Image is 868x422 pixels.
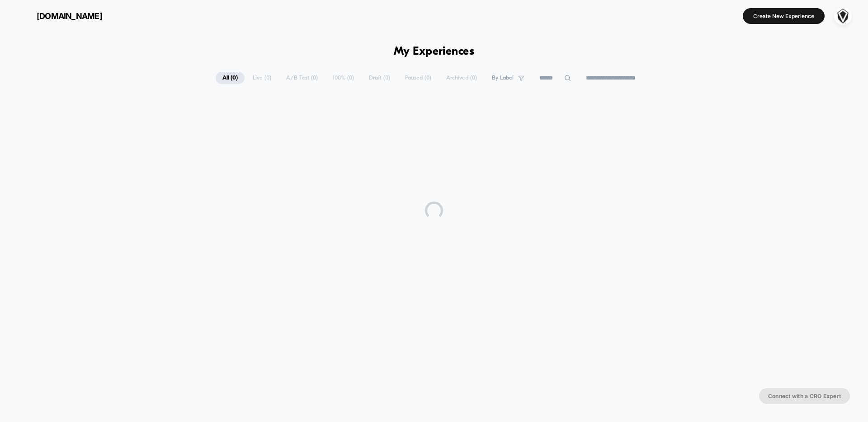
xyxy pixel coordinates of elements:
span: By Label [492,75,514,81]
span: All ( 0 ) [216,72,245,84]
button: [DOMAIN_NAME] [14,9,105,23]
h1: My Experiences [394,45,475,58]
button: Connect with a CRO Expert [759,388,850,404]
button: Create New Experience [743,8,825,24]
img: ppic [834,7,852,25]
span: [DOMAIN_NAME] [37,11,102,21]
button: ppic [831,7,854,25]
